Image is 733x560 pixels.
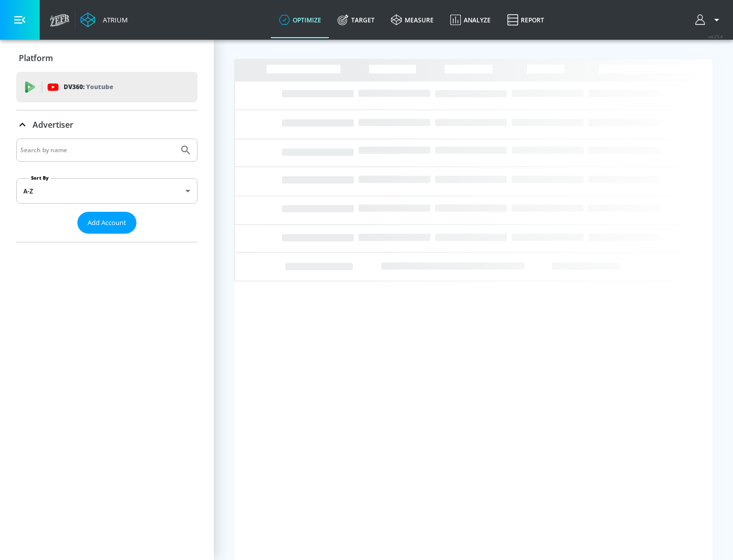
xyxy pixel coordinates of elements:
[383,2,442,38] a: measure
[86,81,113,92] p: Youtube
[99,15,128,24] div: Atrium
[271,2,329,38] a: optimize
[80,12,128,27] a: Atrium
[77,212,136,234] button: Add Account
[33,119,73,130] p: Advertiser
[16,110,198,139] div: Advertiser
[16,178,198,204] div: A-Z
[19,52,53,64] p: Platform
[88,217,126,229] span: Add Account
[709,34,723,39] span: v 4.25.4
[442,2,499,38] a: Analyze
[20,144,175,157] input: Search by name
[329,2,383,38] a: Target
[16,44,198,72] div: Platform
[499,2,552,38] a: Report
[16,72,198,102] div: DV360: Youtube
[29,175,51,181] label: Sort By
[16,138,198,242] div: Advertiser
[16,234,198,242] nav: list of Advertiser
[64,81,113,93] p: DV360:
